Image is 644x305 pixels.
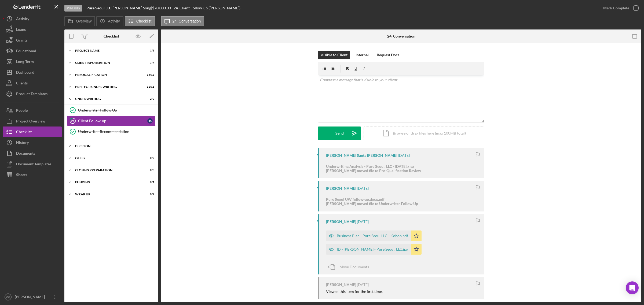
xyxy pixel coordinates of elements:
div: 0 / 3 [145,169,154,172]
span: Move Documents [339,265,369,269]
div: [PERSON_NAME] [326,282,356,287]
button: Send [318,127,361,140]
div: [PERSON_NAME] Song | [112,6,152,10]
div: ID - [PERSON_NAME] - Pure Seoul, LLC.jpg [337,247,408,251]
div: Prep for Underwriting [75,85,141,88]
button: Loans [3,24,62,35]
div: Grants [16,35,27,47]
b: Pure Seoul LLC [86,6,111,10]
button: Grants [3,35,62,46]
div: Project Overview [16,116,45,128]
div: J S [147,118,153,124]
button: Product Templates [3,88,62,99]
div: Document Templates [16,159,51,171]
button: Activity [3,13,62,24]
div: Wrap Up [75,193,141,196]
button: Activity [96,16,123,26]
div: Visible to Client [321,51,347,59]
div: Long-Term [16,56,34,68]
label: 24. Conversation [173,19,201,23]
div: Sheets [16,169,27,181]
div: Internal [356,51,369,59]
time: 2025-06-30 15:31 [357,282,369,287]
text: CC [6,296,10,299]
button: Internal [353,51,371,59]
time: 2025-07-08 14:53 [398,153,410,158]
button: Checklist [3,127,62,137]
div: [PERSON_NAME] [326,186,356,191]
button: People [3,105,62,116]
div: Underwriting Analysis - Pure Seoul, LLC - [DATE].xlsx [326,164,421,169]
div: Prequalification [75,73,141,76]
div: Mark Complete [603,3,629,13]
div: Closing Preparation [75,169,141,172]
div: Project Name [75,49,141,52]
button: 24. Conversation [161,16,204,26]
time: 2025-07-02 19:51 [357,220,369,224]
div: Viewed this item for the first time. [326,289,383,294]
button: Document Templates [3,159,62,169]
button: Move Documents [326,260,374,274]
div: $70,000.00 [152,6,173,10]
div: Client Follow-up [78,119,147,123]
div: Send [335,127,344,140]
div: 0 / 2 [145,157,154,160]
div: Educational [16,46,36,58]
time: 2025-07-02 19:58 [357,186,369,191]
div: 11 / 11 [145,85,154,88]
div: [PERSON_NAME] moved file to Pre-Qualification Review [326,169,421,173]
div: | 24. Client Follow-up ([PERSON_NAME]) [173,6,240,10]
div: Checklist [16,127,32,139]
div: | [86,6,112,10]
tspan: 24 [71,119,75,122]
button: Educational [3,46,62,56]
div: History [16,137,29,149]
div: Activity [16,13,29,25]
div: 0 / 1 [145,181,154,184]
div: 13 / 13 [145,73,154,76]
div: Clients [16,78,28,90]
button: Overview [64,16,95,26]
div: [PERSON_NAME] Santa [PERSON_NAME] [326,153,397,158]
div: Pure Seoul UW follow-up.docx.pdf [326,197,418,202]
button: Dashboard [3,67,62,78]
button: Sheets [3,169,62,180]
div: Underwriter Follow Up [78,108,155,112]
button: Long-Term [3,56,62,67]
button: Project Overview [3,116,62,127]
button: Request Docs [374,51,402,59]
div: [PERSON_NAME] [326,220,356,224]
div: 0 / 2 [145,193,154,196]
div: Funding [75,181,141,184]
a: Underwriter Follow Up [67,105,156,116]
label: Overview [76,19,92,23]
div: [PERSON_NAME] moved file to Underwriter Follow Up [326,202,418,206]
button: Business Plan - Pure Seoul LLC - Kobop.pdf [326,230,422,241]
div: Underwriter Recommendation [78,129,155,134]
div: Request Docs [377,51,399,59]
button: History [3,137,62,148]
button: ID - [PERSON_NAME] - Pure Seoul, LLC.jpg [326,244,422,255]
label: Checklist [136,19,152,23]
button: Mark Complete [598,3,641,13]
button: Clients [3,78,62,88]
div: Business Plan - Pure Seoul LLC - Kobop.pdf [337,234,408,238]
a: 24Client Follow-upJS [67,116,156,126]
button: CC[PERSON_NAME] [3,292,62,302]
div: [PERSON_NAME] [13,292,48,304]
button: Documents [3,148,62,159]
div: Documents [16,148,35,160]
div: Dashboard [16,67,34,79]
